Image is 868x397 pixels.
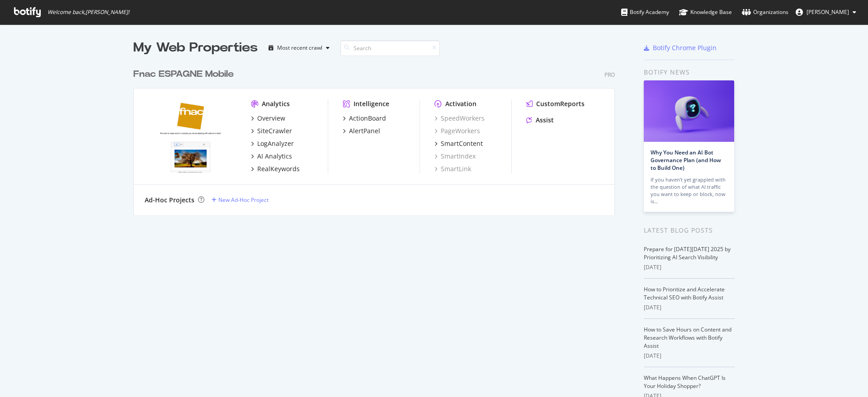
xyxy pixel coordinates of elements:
button: Most recent crawl [265,41,333,55]
div: Most recent crawl [277,45,322,51]
div: My Web Properties [133,39,258,57]
span: leticia Albares [807,8,849,16]
div: Overview [257,114,285,123]
div: Latest Blog Posts [644,225,735,235]
a: LogAnalyzer [251,139,294,148]
a: ActionBoard [343,114,386,123]
div: New Ad-Hoc Project [218,196,269,204]
a: SpeedWorkers [434,114,485,123]
img: Why You Need an AI Bot Governance Plan (and How to Build One) [644,80,734,142]
a: SmartIndex [434,152,476,161]
div: Assist [536,116,554,125]
div: [DATE] [644,352,735,360]
div: [DATE] [644,263,735,271]
a: CustomReports [526,99,585,108]
div: CustomReports [536,99,585,108]
a: PageWorkers [434,126,480,135]
a: AlertPanel [343,126,380,135]
a: Overview [251,114,285,123]
a: SmartLink [434,164,471,173]
a: SmartContent [434,139,483,148]
div: Analytics [262,99,290,108]
div: AI Analytics [257,152,292,161]
div: RealKeywords [257,164,300,173]
div: AlertPanel [349,126,380,135]
div: Botify Academy [621,8,669,17]
a: New Ad-Hoc Project [212,196,269,204]
div: Fnac ESPAGNE Mobile [133,68,234,81]
div: Knowledge Base [679,8,732,17]
img: fnac.es [145,99,236,173]
a: How to Save Hours on Content and Research Workflows with Botify Assist [644,326,731,350]
span: Welcome back, [PERSON_NAME] ! [47,9,129,16]
a: Prepare for [DATE][DATE] 2025 by Prioritizing AI Search Visibility [644,245,731,261]
div: grid [133,57,622,215]
input: Search [340,40,440,56]
a: AI Analytics [251,152,292,161]
div: SmartContent [441,139,483,148]
a: Fnac ESPAGNE Mobile [133,68,237,81]
div: Ad-Hoc Projects [145,196,194,205]
a: Assist [526,116,554,125]
a: Why You Need an AI Bot Governance Plan (and How to Build One) [651,149,721,172]
a: What Happens When ChatGPT Is Your Holiday Shopper? [644,374,726,390]
div: Botify news [644,67,735,77]
a: How to Prioritize and Accelerate Technical SEO with Botify Assist [644,285,725,301]
a: SiteCrawler [251,126,292,135]
div: SiteCrawler [257,126,292,135]
div: Activation [445,99,476,108]
a: Botify Chrome Plugin [644,43,717,52]
div: Pro [604,71,615,79]
div: ActionBoard [349,114,386,123]
a: RealKeywords [251,164,300,173]
div: LogAnalyzer [257,139,294,148]
div: Botify Chrome Plugin [653,43,717,52]
div: [DATE] [644,304,735,312]
div: If you haven’t yet grappled with the question of what AI traffic you want to keep or block, now is… [651,176,727,205]
div: Organizations [742,8,788,17]
div: Intelligence [354,99,389,108]
button: [PERSON_NAME] [788,5,863,19]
